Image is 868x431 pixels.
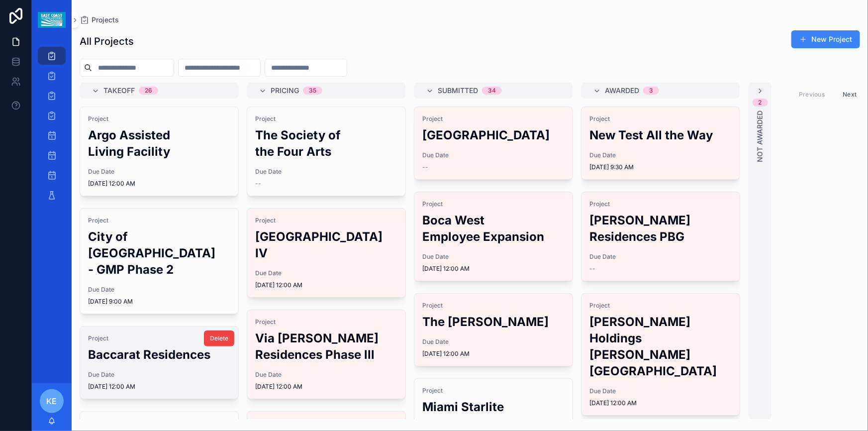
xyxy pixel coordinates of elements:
[581,107,740,180] a: ProjectNew Test All the WayDue Date[DATE] 9:30 AM
[88,286,230,294] span: Due Date
[589,399,732,407] span: [DATE] 12:00 AM
[88,228,230,278] h2: City of [GEOGRAPHIC_DATA] - GMP Phase 2
[755,110,765,162] span: Not Awarded
[438,86,478,96] span: Submitted
[103,86,135,96] span: Takeoff
[255,127,397,160] h2: The Society of the Four Arts
[88,168,230,176] span: Due Date
[422,338,565,346] span: Due Date
[47,395,57,407] span: KE
[589,314,732,379] h2: [PERSON_NAME] Holdings [PERSON_NAME][GEOGRAPHIC_DATA]
[422,399,565,415] h2: Miami Starlite
[247,107,406,196] a: ProjectThe Society of the Four ArtsDue Date--
[649,87,653,95] div: 3
[422,163,428,171] span: --
[38,12,65,28] img: App logo
[80,326,239,399] a: ProjectBaccarat ResidencesDue Date[DATE] 12:00 AMDelete
[589,200,732,208] span: Project
[255,269,397,277] span: Due Date
[255,318,397,326] span: Project
[88,346,230,363] h2: Baccarat Residences
[255,228,397,261] h2: [GEOGRAPHIC_DATA] IV
[80,34,134,48] h1: All Projects
[210,334,228,342] span: Delete
[88,115,230,123] span: Project
[88,371,230,379] span: Due Date
[255,371,397,379] span: Due Date
[589,127,732,143] h2: New Test All the Way
[271,86,299,96] span: Pricing
[581,293,740,416] a: Project[PERSON_NAME] Holdings [PERSON_NAME][GEOGRAPHIC_DATA]Due Date[DATE] 12:00 AM
[589,163,732,171] span: [DATE] 9:30 AM
[414,107,573,180] a: Project[GEOGRAPHIC_DATA]Due Date--
[581,192,740,281] a: Project[PERSON_NAME] Residences PBGDue Date--
[422,151,565,159] span: Due Date
[589,265,595,273] span: --
[488,87,496,95] div: 34
[422,127,565,143] h2: [GEOGRAPHIC_DATA]
[589,302,732,310] span: Project
[204,330,234,346] button: Delete
[80,15,119,25] a: Projects
[791,30,860,48] button: New Project
[422,350,565,358] span: [DATE] 12:00 AM
[309,87,316,95] div: 35
[422,200,565,208] span: Project
[255,281,397,289] span: [DATE] 12:00 AM
[247,208,406,298] a: Project[GEOGRAPHIC_DATA] IVDue Date[DATE] 12:00 AM
[422,302,565,310] span: Project
[32,40,72,217] div: scrollable content
[145,87,152,95] div: 26
[255,115,397,123] span: Project
[88,127,230,160] h2: Argo Assisted Living Facility
[759,99,762,107] div: 2
[422,314,565,330] h2: The [PERSON_NAME]
[255,216,397,224] span: Project
[605,86,639,96] span: Awarded
[422,212,565,245] h2: Boca West Employee Expansion
[422,387,565,395] span: Project
[422,253,565,261] span: Due Date
[589,387,732,395] span: Due Date
[255,383,397,391] span: [DATE] 12:00 AM
[88,216,230,224] span: Project
[414,293,573,366] a: ProjectThe [PERSON_NAME]Due Date[DATE] 12:00 AM
[88,334,230,342] span: Project
[80,208,239,314] a: ProjectCity of [GEOGRAPHIC_DATA] - GMP Phase 2Due Date[DATE] 9:00 AM
[414,192,573,281] a: ProjectBoca West Employee ExpansionDue Date[DATE] 12:00 AM
[247,310,406,399] a: ProjectVia [PERSON_NAME] Residences Phase lllDue Date[DATE] 12:00 AM
[422,115,565,123] span: Project
[255,180,261,188] span: --
[589,115,732,123] span: Project
[92,15,119,25] span: Projects
[88,180,230,188] span: [DATE] 12:00 AM
[255,330,397,363] h2: Via [PERSON_NAME] Residences Phase lll
[836,87,864,102] button: Next
[589,151,732,159] span: Due Date
[255,168,397,176] span: Due Date
[80,107,239,196] a: ProjectArgo Assisted Living FacilityDue Date[DATE] 12:00 AM
[589,253,732,261] span: Due Date
[589,212,732,245] h2: [PERSON_NAME] Residences PBG
[422,265,565,273] span: [DATE] 12:00 AM
[88,298,230,306] span: [DATE] 9:00 AM
[88,383,230,391] span: [DATE] 12:00 AM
